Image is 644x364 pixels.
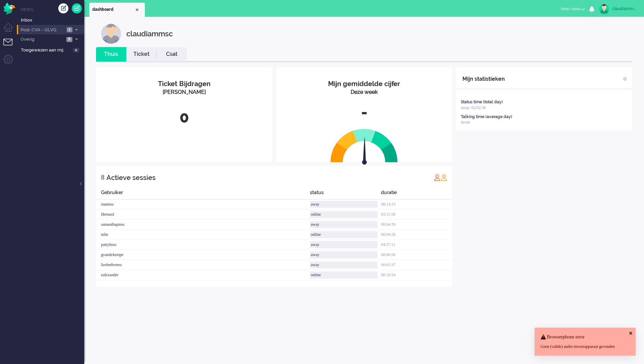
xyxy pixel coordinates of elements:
li: Admin menu [3,54,19,70]
span: away: 02:02:38 [461,105,486,110]
a: claudiammsc [598,4,637,14]
div: online [310,211,378,218]
span: 00:00 [461,120,470,125]
a: Quick Ticket [72,3,82,13]
div: 00:10:54 [381,270,452,280]
div: 00:14:15 [381,199,452,210]
div: Actieve sessies [106,171,156,184]
img: flow_omnibird.svg [3,3,15,14]
li: Views [20,7,84,12]
li: Csat [157,47,187,62]
div: away [310,221,378,228]
span: Toegewezen aan mij [21,47,71,53]
div: claudiammsc [612,5,637,12]
button: Select status [556,4,589,14]
div: hbenard [96,210,310,220]
span: dashboard [92,7,134,12]
span: 6 [66,37,72,42]
img: customer.svg [101,24,121,44]
span: Overig [20,36,64,43]
div: Close tab [134,7,140,12]
div: mlie [96,230,310,240]
div: Geen (valide) audio-invoerapparaat gevonden [541,344,630,350]
li: Dashboard menu [3,23,19,38]
a: Inbox [20,16,84,24]
div: away [310,241,378,248]
div: Mijn statistieken [462,72,505,86]
div: online [310,231,378,238]
li: Tickets menu [3,39,19,54]
div: Mijn gemiddelde cijfer [281,79,447,89]
div: 0 [101,106,267,129]
div: 8 [101,171,104,184]
li: Dashboard [89,3,145,17]
div: away [310,261,378,268]
div: duratie [381,189,452,199]
div: 00:06:56 [381,250,452,260]
div: 00:04:39 [381,220,452,230]
span: Inbox [21,17,84,24]
div: Ticket Bijdragen [101,79,267,89]
div: status [310,189,381,199]
div: samanthapmsc [96,220,310,230]
a: Csat [157,50,187,58]
div: stanmsc [96,199,310,210]
li: Ticket [126,47,157,62]
span: Post-CVA - OLVG [20,27,65,33]
div: liesbethvmsc [96,260,310,270]
div: Gebruiker [96,189,310,199]
div: Status time (total day) [461,99,503,105]
div: - [281,101,447,123]
img: profile_orange.svg [441,174,447,181]
img: arrow.svg [350,137,379,166]
li: Thuis [96,47,126,62]
li: Select status [556,2,589,17]
span: Select status [560,6,581,11]
div: pattylmsc [96,240,310,250]
a: Thuis [96,50,126,58]
span: 1 [67,27,72,32]
a: Toegewezen aan mij 0 [20,46,84,53]
div: away [310,251,378,258]
img: semi_circle.svg [330,129,398,162]
div: 03:31:58 [381,210,452,220]
img: profile_red.svg [434,174,441,181]
h4: Browserphone error [541,334,630,339]
img: avatar [599,4,609,14]
div: online [310,271,378,279]
div: [PERSON_NAME] [101,88,267,96]
div: 04:37:11 [381,240,452,250]
div: 00:09:28 [381,230,452,240]
div: 00:05:37 [381,260,452,270]
div: away [310,201,378,208]
div: gvandekempe [96,250,310,260]
div: ealexander [96,270,310,280]
div: Talking time (average day) [461,114,512,120]
div: Creëer ticket [58,3,68,13]
div: claudiammsc [126,24,173,44]
span: 0 [73,48,79,53]
div: Deze week [281,88,447,96]
a: Ticket [126,50,157,58]
a: Omnidesk [3,4,15,9]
